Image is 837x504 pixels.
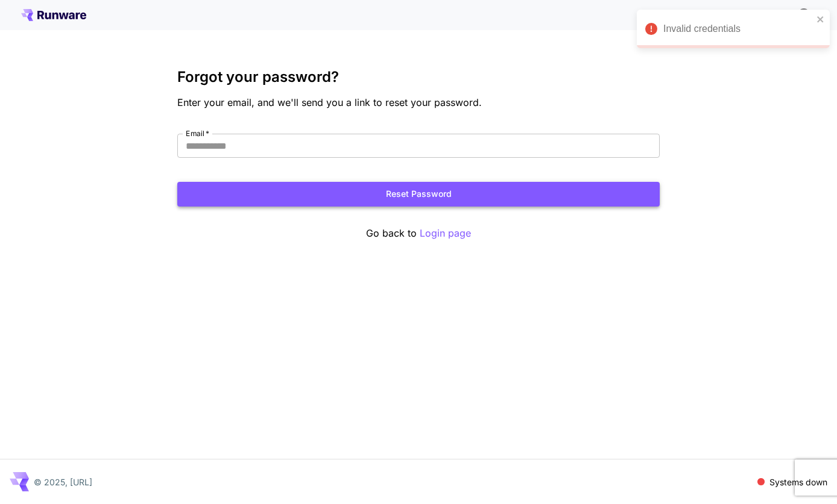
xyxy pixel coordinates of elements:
[792,2,816,26] button: In order to qualify for free credit, you need to sign up with a business email address and click ...
[420,226,471,241] button: Login page
[816,14,825,24] button: close
[769,476,827,488] p: Systems down
[663,22,813,36] div: Invalid credentials
[177,95,660,110] p: Enter your email, and we'll send you a link to reset your password.
[186,128,209,138] label: Email
[34,476,92,488] p: © 2025, [URL]
[177,226,660,241] p: Go back to
[177,182,660,207] button: Reset Password
[177,69,660,86] h3: Forgot your password?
